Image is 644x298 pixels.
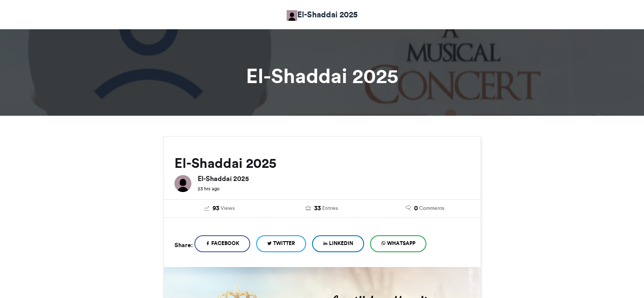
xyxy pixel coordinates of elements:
[198,175,470,182] h6: El-Shaddai 2025
[198,186,219,192] small: 23 hrs ago
[273,240,295,247] span: Twitter
[174,156,470,171] h2: El-Shaddai 2025
[287,10,297,21] img: El-Shaddai 2025
[380,204,470,213] a: 0 Comments
[387,240,415,247] span: WhatsApp
[287,8,358,21] a: El-Shaddai 2025
[277,204,367,213] a: 33 Entries
[221,204,235,212] span: Views
[194,235,250,252] a: Facebook
[322,204,338,212] span: Entries
[174,204,265,213] a: 93 Views
[314,204,321,213] span: 33
[329,240,353,247] span: LinkedIn
[174,240,193,251] h5: Share:
[414,204,418,213] span: 0
[213,204,219,213] span: 93
[370,235,426,252] a: WhatsApp
[312,235,364,252] a: LinkedIn
[174,175,191,192] img: El-Shaddai 2025
[211,240,239,247] span: Facebook
[87,66,557,86] h1: El-Shaddai 2025
[419,204,444,212] span: Comments
[256,235,306,252] a: Twitter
